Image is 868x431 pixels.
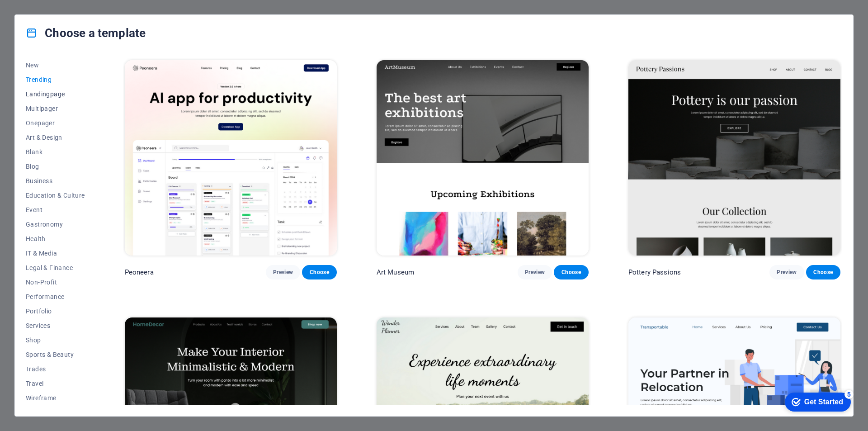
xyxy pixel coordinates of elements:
[377,268,414,277] p: Art Museum
[554,265,588,279] button: Choose
[525,269,545,276] span: Preview
[26,72,85,87] button: Trending
[26,322,85,329] span: Services
[26,116,85,130] button: Onepager
[26,101,85,116] button: Multipager
[26,119,85,127] span: Onepager
[26,87,85,101] button: Landingpage
[26,206,85,213] span: Event
[26,148,85,156] span: Blank
[26,203,85,217] button: Event
[26,174,85,188] button: Business
[561,269,581,276] span: Choose
[26,235,85,242] span: Health
[769,265,804,279] button: Preview
[26,217,85,232] button: Gastronomy
[806,265,840,279] button: Choose
[26,192,85,199] span: Education & Culture
[26,159,85,174] button: Blog
[125,268,154,277] p: Peoneera
[26,318,85,333] button: Services
[26,221,85,228] span: Gastronomy
[26,362,85,376] button: Trades
[26,232,85,246] button: Health
[377,60,589,256] img: Art Museum
[628,60,840,256] img: Pottery Passions
[26,394,85,402] span: Wireframe
[26,347,85,362] button: Sports & Beauty
[26,275,85,289] button: Non-Profit
[26,250,85,257] span: IT & Media
[26,264,85,271] span: Legal & Finance
[26,279,85,286] span: Non-Profit
[777,269,797,276] span: Preview
[26,376,85,391] button: Travel
[26,336,85,344] span: Shop
[26,365,85,373] span: Trades
[26,163,85,170] span: Blog
[26,351,85,358] span: Sports & Beauty
[628,268,681,277] p: Pottery Passions
[26,260,85,275] button: Legal & Finance
[26,58,85,72] button: New
[26,76,85,83] span: Trending
[26,380,85,387] span: Travel
[273,269,293,276] span: Preview
[26,177,85,185] span: Business
[26,304,85,318] button: Portfolio
[27,10,66,18] div: Get Started
[309,269,329,276] span: Choose
[302,265,336,279] button: Choose
[26,391,85,405] button: Wireframe
[26,90,85,98] span: Landingpage
[125,60,337,256] img: Peoneera
[26,26,146,40] h4: Choose a template
[7,5,73,24] div: Get Started 5 items remaining, 0% complete
[26,145,85,159] button: Blank
[26,188,85,203] button: Education & Culture
[26,289,85,304] button: Performance
[518,265,552,279] button: Preview
[26,246,85,260] button: IT & Media
[26,134,85,141] span: Art & Design
[26,62,85,69] span: New
[26,130,85,145] button: Art & Design
[26,308,85,315] span: Portfolio
[67,2,76,11] div: 5
[813,269,833,276] span: Choose
[266,265,300,279] button: Preview
[26,293,85,300] span: Performance
[26,105,85,112] span: Multipager
[26,333,85,347] button: Shop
